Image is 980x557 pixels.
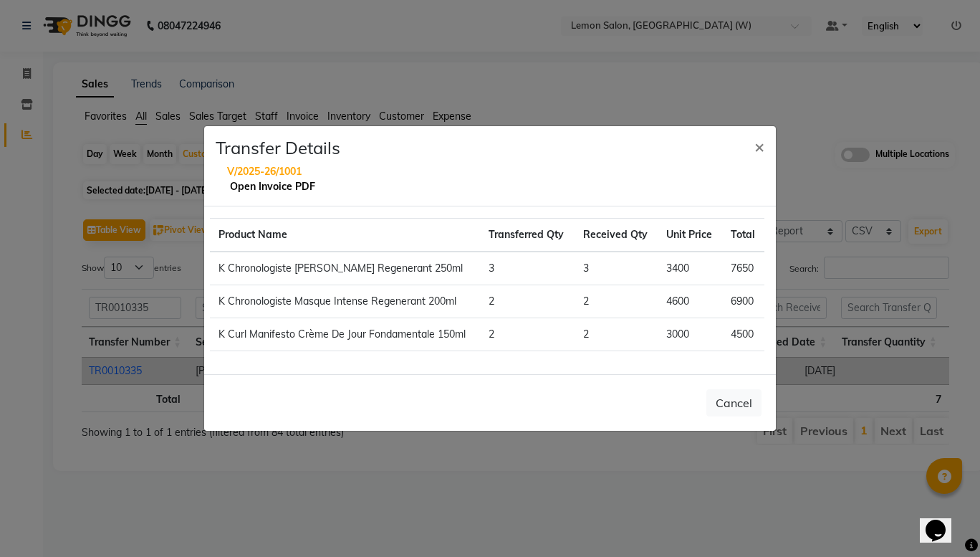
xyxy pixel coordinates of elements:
td: 3 [480,252,575,285]
a: V/2025-26/1001 [227,165,302,178]
h4: Transfer Details [216,138,479,158]
iframe: chat widget [920,500,966,543]
td: K Chronologiste [PERSON_NAME] Regenerant 250ml [210,252,480,285]
td: 3 [575,252,658,285]
td: 2 [575,285,658,318]
button: Cancel [706,389,762,416]
th: Total [722,218,764,252]
th: Received Qty [575,218,658,252]
td: 4500 [722,318,764,351]
span: × [754,135,764,157]
td: K Chronologiste Masque Intense Regenerant 200ml [210,285,480,318]
td: 2 [575,318,658,351]
td: 2 [480,285,575,318]
button: Close [743,126,776,166]
td: K Curl Manifesto Crème De Jour Fondamentale 150ml [210,318,480,351]
td: 3400 [658,252,722,285]
th: Unit Price [658,218,722,252]
th: Product Name [210,218,480,252]
th: Transferred Qty [480,218,575,252]
td: 3000 [658,318,722,351]
td: 4600 [658,285,722,318]
td: 2 [480,318,575,351]
a: Open Invoice PDF [230,180,315,193]
td: 6900 [722,285,764,318]
td: 7650 [722,252,764,285]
